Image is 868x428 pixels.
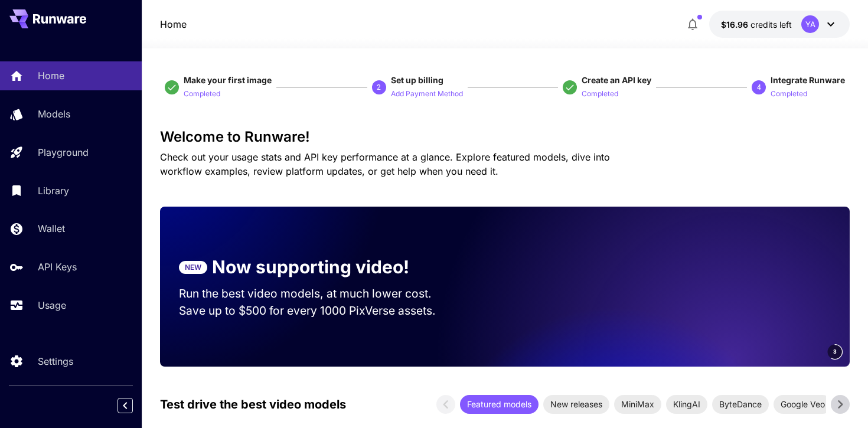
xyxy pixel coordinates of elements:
p: Wallet [38,221,65,236]
div: Google Veo [774,395,832,414]
p: Completed [771,89,807,100]
p: API Keys [38,260,77,274]
nav: breadcrumb [160,17,187,31]
h3: Welcome to Runware! [160,129,850,145]
p: Now supporting video! [212,254,409,280]
div: KlingAI [666,395,707,414]
p: Run the best video models, at much lower cost. [179,285,454,302]
button: Completed [771,86,807,100]
div: $16.9584 [721,18,792,31]
p: Home [38,68,64,83]
span: Make your first image [184,75,272,85]
button: Completed [184,86,220,100]
span: $16.96 [721,19,750,30]
span: New releases [543,398,609,410]
p: Usage [38,298,66,312]
button: Collapse sidebar [118,398,133,413]
span: Check out your usage stats and API key performance at a glance. Explore featured models, dive int... [160,151,610,177]
div: Featured models [460,395,539,414]
span: MiniMax [614,398,661,410]
div: Collapse sidebar [126,395,142,416]
p: Settings [38,354,73,368]
div: New releases [543,395,609,414]
p: 2 [377,82,381,93]
div: ByteDance [712,395,769,414]
p: Playground [38,145,89,159]
button: Add Payment Method [391,86,463,100]
p: Library [38,184,69,198]
p: Add Payment Method [391,89,463,100]
span: Integrate Runware [771,75,845,85]
span: ByteDance [712,398,769,410]
a: Home [160,17,187,31]
span: Featured models [460,398,539,410]
p: 4 [757,82,761,93]
p: Completed [184,89,220,100]
span: Create an API key [582,75,651,85]
button: Completed [582,86,618,100]
button: $16.9584YA [709,11,850,38]
p: NEW [185,262,201,273]
p: Save up to $500 for every 1000 PixVerse assets. [179,302,454,319]
p: Completed [582,89,618,100]
span: Set up billing [391,75,443,85]
p: Models [38,107,70,121]
span: Google Veo [774,398,832,410]
div: MiniMax [614,395,661,414]
span: 3 [833,347,837,356]
span: credits left [750,19,792,30]
p: Test drive the best video models [160,396,346,413]
div: YA [801,15,819,33]
span: KlingAI [666,398,707,410]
